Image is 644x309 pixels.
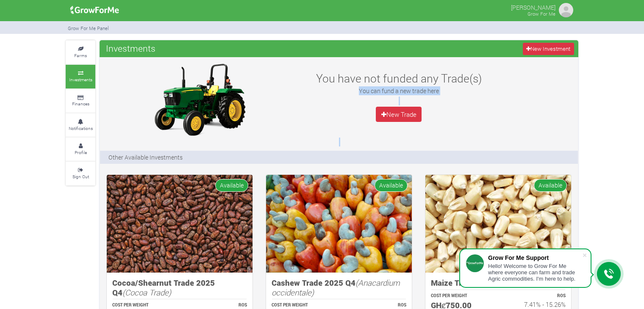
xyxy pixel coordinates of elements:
small: Farms [74,52,87,58]
a: Notifications [66,113,95,137]
small: Sign Out [72,174,89,179]
div: Grow For Me Support [488,254,582,261]
img: growforme image [425,175,571,273]
h3: You have not funded any Trade(s) [307,72,491,85]
a: Profile [66,138,95,161]
p: You can fund a new trade here [307,86,491,95]
p: ROS [347,302,406,309]
span: Investments [104,40,158,57]
a: New Trade [376,107,422,122]
i: (Anacardium occidentale) [272,277,400,298]
small: Grow For Me Panel [68,25,109,31]
small: Profile [75,149,87,155]
p: COST PER WEIGHT [112,302,172,309]
p: COST PER WEIGHT [272,302,331,309]
span: Available [534,179,567,191]
img: growforme image [266,175,412,273]
h5: Cashew Trade 2025 Q4 [272,278,406,297]
a: Sign Out [66,162,95,185]
p: COST PER WEIGHT [431,293,491,299]
a: New Investment [523,43,574,55]
small: Finances [72,101,89,107]
img: growforme image [107,175,253,273]
a: Finances [66,89,95,113]
p: ROS [187,302,247,309]
small: Investments [69,77,92,83]
span: Available [215,179,248,191]
p: [PERSON_NAME] [511,2,555,12]
img: growforme image [558,2,575,19]
h5: Maize Trade 2025 Q4 [431,278,566,288]
div: Hello! Welcome to Grow For Me where everyone can farm and trade Agric commodities. I'm here to help. [488,263,582,282]
p: Other Available Investments [108,153,183,162]
p: ROS [506,293,566,299]
i: (Cocoa Trade) [122,287,171,298]
a: Farms [66,41,95,64]
h6: 7.41% - 15.26% [506,301,566,308]
img: growforme image [67,2,122,19]
small: Notifications [69,125,93,131]
h5: Cocoa/Shearnut Trade 2025 Q4 [112,278,247,297]
img: growforme image [147,61,253,138]
a: Investments [66,65,95,88]
small: Grow For Me [527,11,555,17]
span: Available [375,179,408,191]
